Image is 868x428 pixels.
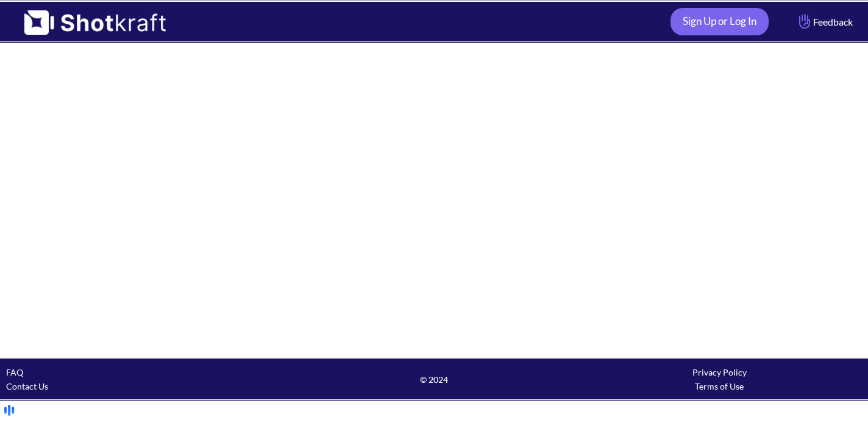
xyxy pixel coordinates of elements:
img: Hand Icon [796,11,813,32]
div: Terms of Use [577,379,862,393]
a: Contact Us [6,381,48,391]
div: Privacy Policy [577,365,862,379]
span: Feedback [796,15,853,29]
span: © 2024 [291,373,577,387]
a: Sign Up or Log In [671,8,769,35]
a: FAQ [6,367,23,377]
